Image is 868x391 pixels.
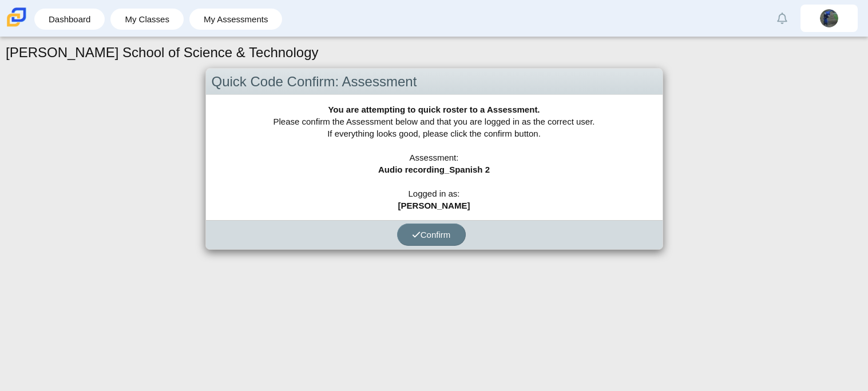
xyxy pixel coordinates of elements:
[206,95,663,220] div: Please confirm the Assessment below and that you are logged in as the correct user. If everything...
[195,9,277,30] a: My Assessments
[5,21,29,31] a: Carmen School of Science & Technology
[116,9,178,30] a: My Classes
[6,43,319,62] h1: [PERSON_NAME] School of Science & Technology
[40,9,99,30] a: Dashboard
[5,5,29,29] img: Carmen School of Science & Technology
[397,224,466,246] button: Confirm
[328,105,540,114] b: You are attempting to quick roster to a Assessment.
[412,230,451,240] span: Confirm
[770,6,795,31] a: Alerts
[800,5,858,32] a: melvin.martirriver.Cl35J9
[398,201,470,210] b: [PERSON_NAME]
[378,165,490,174] b: Audio recording_Spanish 2
[206,69,663,95] div: Quick Code Confirm: Assessment
[820,9,838,27] img: melvin.martirriver.Cl35J9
